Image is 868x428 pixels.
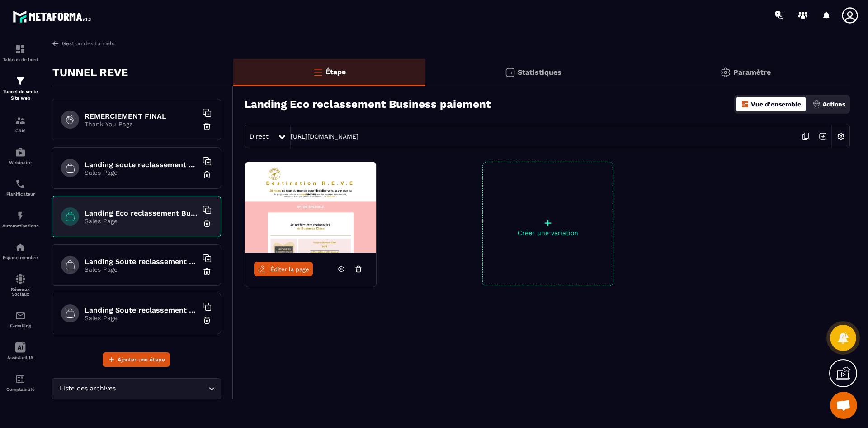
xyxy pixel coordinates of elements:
[2,335,38,367] a: Assistant IA
[812,100,821,108] img: actions.d6e523a2.png
[720,67,731,78] img: setting-gr.5f69749f.svg
[2,235,38,267] a: automationsautomationsEspace membre
[203,122,212,131] img: trash
[52,39,60,48] img: arrow
[15,76,26,87] img: formation
[483,216,613,229] p: +
[15,147,26,158] img: automations
[814,128,831,145] img: arrow-next.bcc2205e.svg
[15,374,26,385] img: accountant
[203,316,212,325] img: trash
[325,67,346,76] p: Étape
[312,67,323,77] img: bars-o.4a397970.svg
[85,169,198,176] p: Sales Page
[85,257,198,266] h6: Landing Soute reclassement Eco paiement
[52,63,128,82] p: TUNNEL REVE
[518,68,561,77] p: Statistiques
[245,162,376,253] img: image
[254,262,313,276] a: Éditer la page
[2,89,38,101] p: Tunnel de vente Site web
[2,287,38,297] p: Réseaux Sociaux
[741,100,749,108] img: dashboard-orange.40269519.svg
[15,274,26,284] img: social-network
[203,170,212,179] img: trash
[483,229,613,236] p: Créer une variation
[2,57,38,62] p: Tableau de bord
[250,133,269,140] span: Direct
[15,178,26,189] img: scheduler
[2,303,38,335] a: emailemailE-mailing
[203,267,212,276] img: trash
[85,209,198,217] h6: Landing Eco reclassement Business paiement
[751,101,801,108] p: Vue d'ensemble
[2,387,38,392] p: Comptabilité
[57,384,118,394] span: Liste des archives
[505,67,515,78] img: stats.20deebd0.svg
[822,101,845,108] p: Actions
[15,115,26,126] img: formation
[85,160,198,169] h6: Landing soute reclassement choix
[2,69,38,108] a: formationformationTunnel de vente Site web
[830,392,857,419] div: Ouvrir le chat
[15,44,26,55] img: formation
[832,128,849,145] img: setting-w.858f3a88.svg
[2,267,38,303] a: social-networksocial-networkRéseaux Sociaux
[85,306,198,314] h6: Landing Soute reclassement Business paiement
[2,355,38,360] p: Assistant IA
[2,37,38,69] a: formationformationTableau de bord
[85,120,198,128] p: Thank You Page
[203,219,212,228] img: trash
[291,133,359,140] a: [URL][DOMAIN_NAME]
[85,314,198,322] p: Sales Page
[15,210,26,221] img: automations
[245,98,491,111] h3: Landing Eco reclassement Business paiement
[85,217,198,225] p: Sales Page
[270,266,309,273] span: Éditer la page
[103,352,170,367] button: Ajouter une étape
[2,192,38,197] p: Planificateur
[2,367,38,399] a: accountantaccountantComptabilité
[118,384,206,394] input: Search for option
[13,8,94,25] img: logo
[85,112,198,120] h6: REMERCIEMENT FINAL
[2,172,38,203] a: schedulerschedulerPlanificateur
[2,160,38,165] p: Webinaire
[2,223,38,228] p: Automatisations
[2,323,38,328] p: E-mailing
[118,355,165,364] span: Ajouter une étape
[2,255,38,260] p: Espace membre
[733,68,771,77] p: Paramètre
[85,266,198,273] p: Sales Page
[2,203,38,235] a: automationsautomationsAutomatisations
[52,378,221,399] div: Search for option
[15,242,26,253] img: automations
[2,140,38,172] a: automationsautomationsWebinaire
[2,108,38,140] a: formationformationCRM
[52,39,114,48] a: Gestion des tunnels
[15,310,26,321] img: email
[2,128,38,133] p: CRM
